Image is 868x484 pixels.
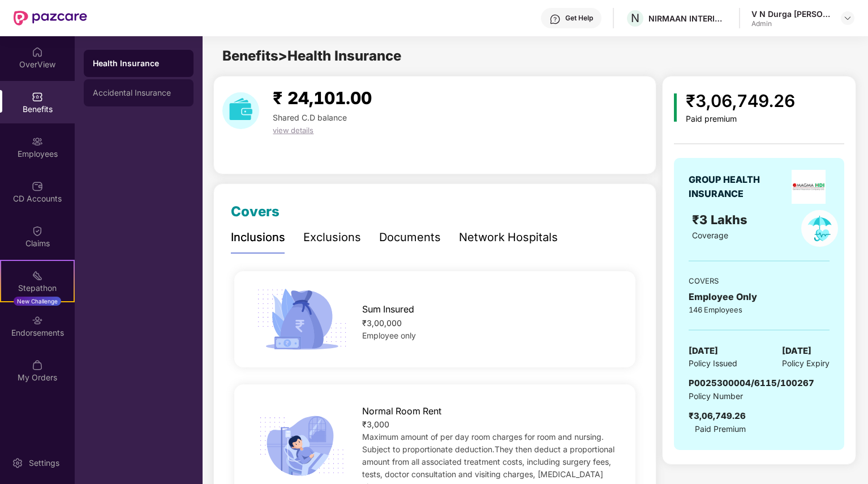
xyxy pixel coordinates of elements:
[222,48,401,64] span: Benefits > Health Insurance
[362,331,416,340] span: Employee only
[689,173,788,201] div: GROUP HEALTH INSURANCE
[648,13,728,24] div: NIRMAAN INTERIORS PROJECTS PRIVATE LIMITED
[32,225,43,237] img: svg+xml;base64,PHN2ZyBpZD0iQ2xhaW0iIHhtbG5zPSJodHRwOi8vd3d3LnczLm9yZy8yMDAwL3N2ZyIgd2lkdGg9IjIwIi...
[32,181,43,192] img: svg+xml;base64,PHN2ZyBpZD0iQ0RfQWNjb3VudHMiIGRhdGEtbmFtZT0iQ0QgQWNjb3VudHMiIHhtbG5zPSJodHRwOi8vd3...
[689,290,829,304] div: Employee Only
[695,423,746,435] span: Paid Premium
[565,14,593,23] div: Get Help
[689,409,746,423] div: ₹3,06,749.26
[751,8,831,19] div: V N Durga [PERSON_NAME] Rama [PERSON_NAME] [PERSON_NAME]
[253,285,351,353] img: icon
[362,404,441,418] span: Normal Room Rent
[93,88,184,97] div: Accidental Insurance
[686,114,795,124] div: Paid premium
[25,457,63,469] div: Settings
[231,229,285,246] div: Inclusions
[273,126,313,135] span: view details
[686,88,795,114] div: ₹3,06,749.26
[689,304,829,315] div: 146 Employees
[14,297,61,306] div: New Challenge
[782,344,811,358] span: [DATE]
[689,391,743,401] span: Policy Number
[32,91,43,102] img: svg+xml;base64,PHN2ZyBpZD0iQmVuZWZpdHMiIHhtbG5zPSJodHRwOi8vd3d3LnczLm9yZy8yMDAwL3N2ZyIgd2lkdGg9Ij...
[689,344,718,358] span: [DATE]
[689,275,829,286] div: COVERS
[32,46,43,58] img: svg+xml;base64,PHN2ZyBpZD0iSG9tZSIgeG1sbnM9Imh0dHA6Ly93d3cudzMub3JnLzIwMDAvc3ZnIiB3aWR0aD0iMjAiIG...
[801,210,838,247] img: policyIcon
[362,418,617,431] div: ₹3,000
[843,14,852,23] img: svg+xml;base64,PHN2ZyBpZD0iRHJvcGRvd24tMzJ4MzIiIHhtbG5zPSJodHRwOi8vd3d3LnczLm9yZy8yMDAwL3N2ZyIgd2...
[231,203,280,220] span: Covers
[273,88,372,108] span: ₹ 24,101.00
[689,378,814,388] span: P0025300004/6115/100267
[12,457,23,469] img: svg+xml;base64,PHN2ZyBpZD0iU2V0dGluZy0yMHgyMCIgeG1sbnM9Imh0dHA6Ly93d3cudzMub3JnLzIwMDAvc3ZnIiB3aW...
[273,113,347,122] span: Shared C.D balance
[32,359,43,371] img: svg+xml;base64,PHN2ZyBpZD0iTXlfT3JkZXJzIiBkYXRhLW5hbWU9Ik15IE9yZGVycyIgeG1sbnM9Imh0dHA6Ly93d3cudz...
[631,11,639,25] span: N
[782,357,830,370] span: Policy Expiry
[32,136,43,147] img: svg+xml;base64,PHN2ZyBpZD0iRW1wbG95ZWVzIiB4bWxucz0iaHR0cDovL3d3dy53My5vcmcvMjAwMC9zdmciIHdpZHRoPS...
[692,230,728,240] span: Coverage
[459,229,558,246] div: Network Hospitals
[751,19,831,28] div: Admin
[253,412,351,480] img: icon
[689,357,737,370] span: Policy Issued
[549,14,561,25] img: svg+xml;base64,PHN2ZyBpZD0iSGVscC0zMngzMiIgeG1sbnM9Imh0dHA6Ly93d3cudzMub3JnLzIwMDAvc3ZnIiB3aWR0aD...
[303,229,361,246] div: Exclusions
[1,282,74,294] div: Stepathon
[93,58,184,69] div: Health Insurance
[379,229,441,246] div: Documents
[14,11,87,25] img: New Pazcare Logo
[674,93,677,122] img: icon
[362,317,617,329] div: ₹3,00,000
[222,92,259,129] img: download
[792,170,826,204] img: insurerLogo
[692,212,751,227] span: ₹3 Lakhs
[32,270,43,281] img: svg+xml;base64,PHN2ZyB4bWxucz0iaHR0cDovL3d3dy53My5vcmcvMjAwMC9zdmciIHdpZHRoPSIyMSIgaGVpZ2h0PSIyMC...
[32,315,43,326] img: svg+xml;base64,PHN2ZyBpZD0iRW5kb3JzZW1lbnRzIiB4bWxucz0iaHR0cDovL3d3dy53My5vcmcvMjAwMC9zdmciIHdpZH...
[362,302,414,316] span: Sum Insured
